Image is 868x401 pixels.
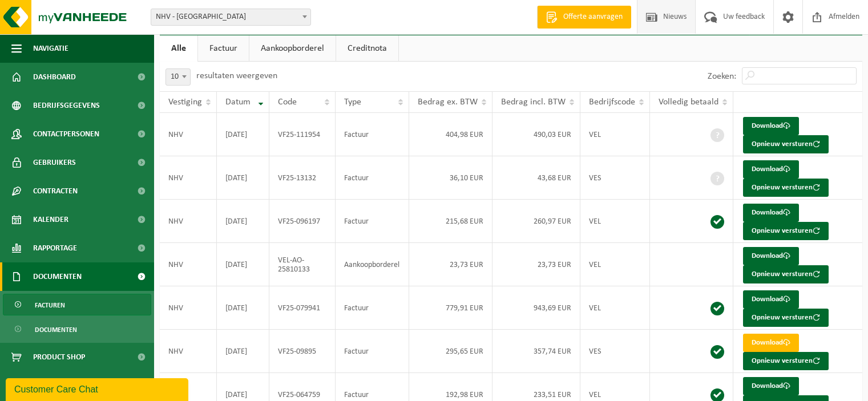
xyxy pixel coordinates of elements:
[492,243,580,286] td: 23,73 EUR
[743,352,829,370] button: Opnieuw versturen
[336,286,410,330] td: Factuur
[35,319,77,341] span: Documenten
[336,113,410,156] td: Factuur
[580,113,650,156] td: VEL
[151,9,311,26] span: NHV - OOSTENDE
[743,377,799,395] a: Download
[33,262,82,291] span: Documenten
[33,63,76,91] span: Dashboard
[151,9,310,25] span: NHV - OOSTENDE
[409,200,492,243] td: 215,68 EUR
[160,35,197,62] a: Alle
[198,35,249,62] a: Factuur
[409,113,492,156] td: 404,98 EUR
[3,318,151,340] a: Documenten
[196,71,277,80] label: resultaten weergeven
[278,98,297,107] span: Code
[217,286,269,330] td: [DATE]
[33,177,78,205] span: Contracten
[33,205,68,234] span: Kalender
[33,371,126,400] span: Acceptatievoorwaarden
[537,6,631,29] a: Offerte aanvragen
[492,200,580,243] td: 260,97 EUR
[160,113,217,156] td: NHV
[743,247,799,265] a: Download
[560,11,625,23] span: Offerte aanvragen
[708,72,736,81] label: Zoeken:
[743,265,829,283] button: Opnieuw versturen
[269,286,336,330] td: VF25-079941
[580,156,650,200] td: VES
[33,120,99,148] span: Contactpersonen
[217,156,269,200] td: [DATE]
[580,286,650,330] td: VEL
[160,243,217,286] td: NHV
[743,135,829,153] button: Opnieuw versturen
[580,243,650,286] td: VEL
[418,98,478,107] span: Bedrag ex. BTW
[269,243,336,286] td: VEL-AO-25810133
[492,113,580,156] td: 490,03 EUR
[160,156,217,200] td: NHV
[743,117,799,135] a: Download
[33,343,85,371] span: Product Shop
[743,290,799,309] a: Download
[336,156,410,200] td: Factuur
[249,35,336,62] a: Aankoopborderel
[269,330,336,373] td: VF25-09895
[35,294,65,316] span: Facturen
[336,200,410,243] td: Factuur
[492,156,580,200] td: 43,68 EUR
[580,330,650,373] td: VES
[6,376,191,401] iframe: chat widget
[269,113,336,156] td: VF25-111954
[33,234,77,262] span: Rapportage
[743,179,829,197] button: Opnieuw versturen
[160,330,217,373] td: NHV
[217,330,269,373] td: [DATE]
[409,286,492,330] td: 779,91 EUR
[589,98,635,107] span: Bedrijfscode
[743,334,799,352] a: Download
[743,204,799,222] a: Download
[269,200,336,243] td: VF25-096197
[409,330,492,373] td: 295,65 EUR
[217,243,269,286] td: [DATE]
[217,113,269,156] td: [DATE]
[580,200,650,243] td: VEL
[344,98,361,107] span: Type
[165,68,191,86] span: 10
[409,156,492,200] td: 36,10 EUR
[166,69,190,85] span: 10
[336,330,410,373] td: Factuur
[492,286,580,330] td: 943,69 EUR
[501,98,566,107] span: Bedrag incl. BTW
[492,330,580,373] td: 357,74 EUR
[160,286,217,330] td: NHV
[217,200,269,243] td: [DATE]
[33,148,76,177] span: Gebruikers
[33,91,100,120] span: Bedrijfsgegevens
[225,98,251,107] span: Datum
[33,34,68,63] span: Navigatie
[409,243,492,286] td: 23,73 EUR
[743,160,799,179] a: Download
[743,309,829,327] button: Opnieuw versturen
[743,222,829,240] button: Opnieuw versturen
[336,35,398,62] a: Creditnota
[336,243,410,286] td: Aankoopborderel
[269,156,336,200] td: VF25-13132
[168,98,202,107] span: Vestiging
[3,294,151,315] a: Facturen
[659,98,718,107] span: Volledig betaald
[160,200,217,243] td: NHV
